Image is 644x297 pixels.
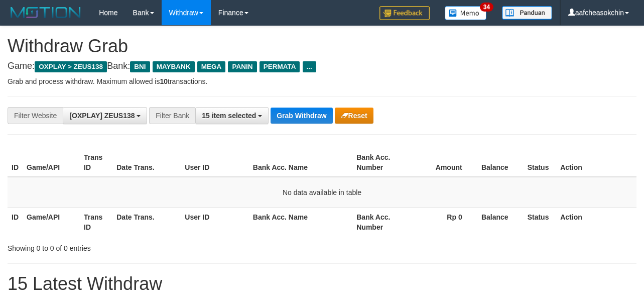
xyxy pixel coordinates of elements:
[80,208,112,236] th: Trans ID
[556,208,636,236] th: Action
[8,36,636,56] h1: Withdraw Grab
[153,61,195,72] span: MAYBANK
[149,107,195,124] div: Filter Bank
[8,76,636,86] p: Grab and process withdraw. Maximum allowed is transactions.
[271,108,332,124] button: Grab Withdraw
[477,208,524,236] th: Balance
[502,6,552,20] img: panduan.png
[160,77,168,85] strong: 10
[8,107,63,124] div: Filter Website
[8,61,636,71] h4: Game: Bank:
[445,6,487,20] img: Button%20Memo.svg
[181,208,248,236] th: User ID
[23,208,80,236] th: Game/API
[480,3,493,12] span: 34
[130,61,150,72] span: BNI
[202,112,256,120] span: 15 item selected
[80,148,112,177] th: Trans ID
[181,148,248,177] th: User ID
[409,148,477,177] th: Amount
[112,148,181,177] th: Date Trans.
[524,208,557,236] th: Status
[8,177,636,208] td: No data available in table
[352,148,409,177] th: Bank Acc. Number
[335,108,373,124] button: Reset
[197,61,226,72] span: MEGA
[249,148,352,177] th: Bank Acc. Name
[477,148,524,177] th: Balance
[35,61,107,72] span: OXPLAY > ZEUS138
[8,148,23,177] th: ID
[409,208,477,236] th: Rp 0
[228,61,256,72] span: PANIN
[23,148,80,177] th: Game/API
[379,6,430,20] img: Feedback.jpg
[8,5,84,20] img: MOTION_logo.png
[8,239,261,253] div: Showing 0 to 0 of 0 entries
[63,107,147,124] button: [OXPLAY] ZEUS138
[69,112,135,120] span: [OXPLAY] ZEUS138
[249,208,352,236] th: Bank Acc. Name
[524,148,557,177] th: Status
[195,107,269,124] button: 15 item selected
[303,61,316,72] span: ...
[8,274,636,294] h1: 15 Latest Withdraw
[352,208,409,236] th: Bank Acc. Number
[112,208,181,236] th: Date Trans.
[556,148,636,177] th: Action
[260,61,300,72] span: PERMATA
[8,208,23,236] th: ID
